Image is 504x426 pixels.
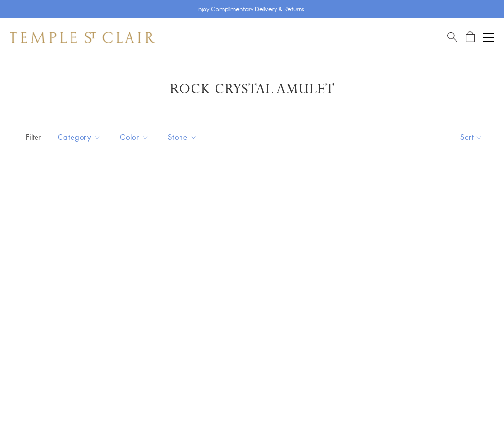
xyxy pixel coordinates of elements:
[195,4,304,14] p: Enjoy Complimentary Delivery & Returns
[115,131,156,143] span: Color
[113,126,156,148] button: Color
[466,31,475,43] a: Open Shopping Bag
[447,31,457,43] a: Search
[10,32,155,43] img: Temple St. Clair
[50,126,108,148] button: Category
[161,126,204,148] button: Stone
[24,81,480,98] h1: Rock Crystal Amulet
[163,131,204,143] span: Stone
[53,131,108,143] span: Category
[483,32,494,43] button: Open navigation
[439,122,504,152] button: Show sort by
